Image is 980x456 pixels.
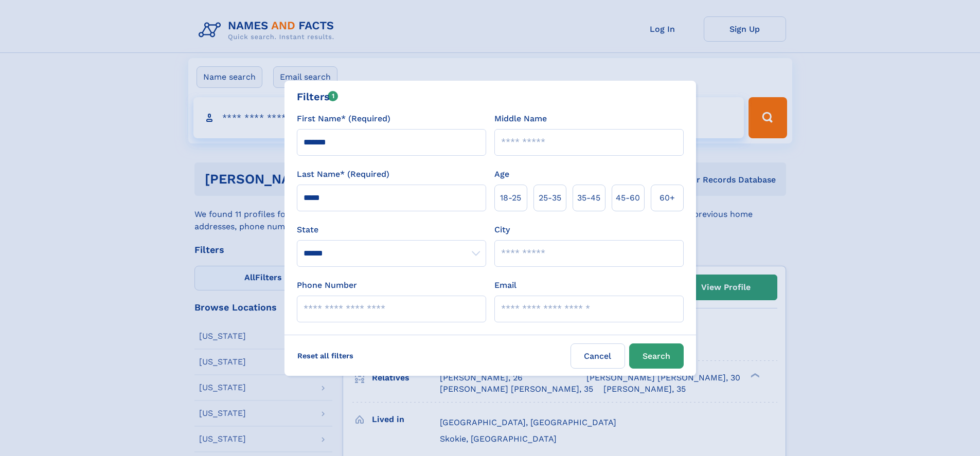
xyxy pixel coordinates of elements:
span: 25‑35 [539,192,561,204]
label: Age [494,168,509,180]
label: Phone Number [297,279,357,291]
span: 60+ [660,192,675,204]
label: Reset all filters [291,343,360,368]
span: 35‑45 [577,192,600,204]
span: 45‑60 [616,192,640,204]
label: Email [494,279,516,291]
label: Cancel [571,343,625,369]
label: Last Name* (Required) [297,168,389,180]
div: Filters [297,89,338,104]
label: Middle Name [494,113,547,125]
label: State [297,224,486,236]
label: City [494,224,510,236]
label: First Name* (Required) [297,113,390,125]
button: Search [629,343,684,369]
span: 18‑25 [500,192,521,204]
